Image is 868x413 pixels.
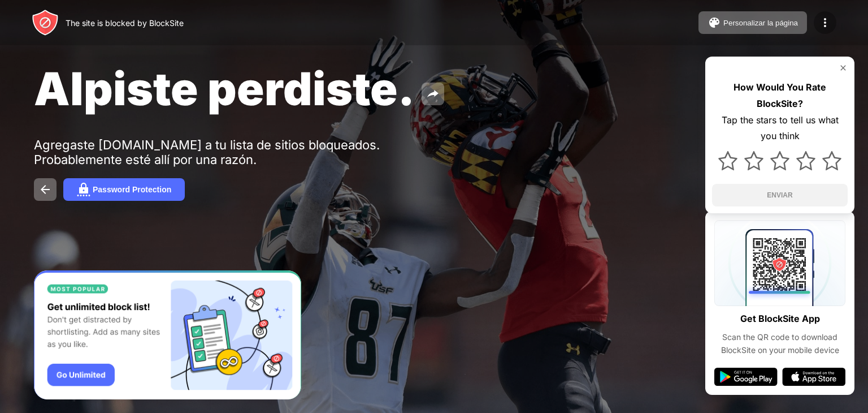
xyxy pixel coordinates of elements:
img: star.svg [796,151,815,170]
div: Agregaste [DOMAIN_NAME] a tu lista de sitios bloqueados. Probablemente esté allí por una razón. [34,137,383,167]
div: Get BlockSite App [740,311,820,327]
img: rate-us-close.svg [839,63,848,72]
div: The site is blocked by BlockSite [66,18,184,28]
div: How Would You Rate BlockSite? [712,79,848,112]
img: header-logo.svg [32,9,59,36]
img: password.svg [77,183,90,196]
button: ENVIAR [712,184,848,206]
img: pallet.svg [708,16,721,29]
button: Personalizar la página [698,11,807,34]
img: menu-icon.svg [818,16,832,29]
img: share.svg [426,87,440,101]
div: Password Protection [93,185,171,194]
img: star.svg [718,151,737,170]
img: star.svg [744,151,763,170]
iframe: Banner [34,270,301,400]
div: Scan the QR code to download BlockSite on your mobile device [714,331,845,356]
img: google-play.svg [714,368,778,386]
button: Password Protection [63,178,185,201]
img: back.svg [38,183,52,196]
img: star.svg [822,151,841,170]
img: app-store.svg [782,368,845,386]
img: qrcode.svg [714,220,845,306]
div: Personalizar la página [723,19,798,27]
img: star.svg [770,151,789,170]
span: Alpiste perdiste. [34,61,415,116]
div: Tap the stars to tell us what you think [712,112,848,145]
